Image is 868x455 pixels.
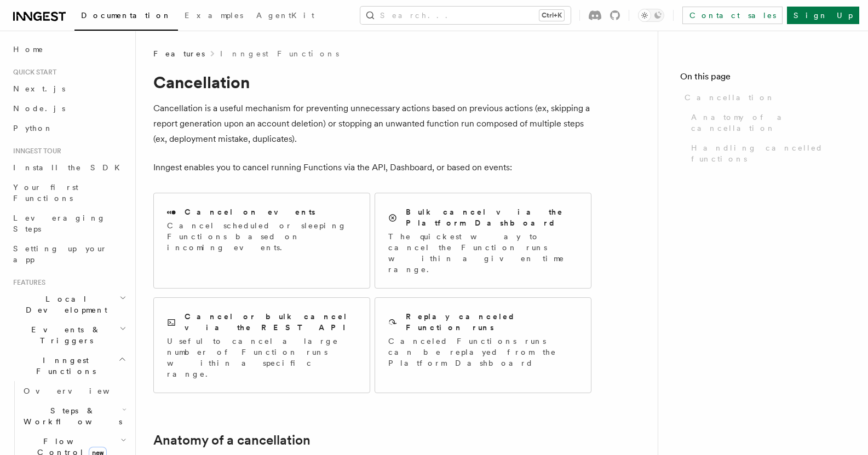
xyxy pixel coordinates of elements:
[185,11,243,20] span: Examples
[375,193,591,289] a: Bulk cancel via the Platform DashboardThe quickest way to cancel the Function runs within a given...
[153,297,370,393] a: Cancel or bulk cancel via the REST APIUseful to cancel a large number of Function runs within a s...
[13,104,65,113] span: Node.js
[388,231,578,275] p: The quickest way to cancel the Function runs within a given time range.
[13,183,78,203] span: Your first Functions
[9,350,129,381] button: Inngest Functions
[691,112,846,134] span: Anatomy of a cancellation
[9,293,119,315] span: Local Development
[406,311,578,333] h2: Replay canceled Function runs
[375,297,591,393] a: Replay canceled Function runsCanceled Functions runs can be replayed from the Platform Dashboard
[9,355,118,377] span: Inngest Functions
[74,3,178,31] a: Documentation
[687,107,846,138] a: Anatomy of a cancellation
[13,84,65,93] span: Next.js
[19,405,122,427] span: Steps & Workflows
[9,239,129,269] a: Setting up your app
[220,48,339,59] a: Inngest Functions
[153,72,591,92] h1: Cancellation
[787,7,859,24] a: Sign Up
[685,92,775,103] span: Cancellation
[9,177,129,208] a: Your first Functions
[153,48,205,59] span: Features
[691,142,846,164] span: Handling cancelled functions
[9,147,61,155] span: Inngest tour
[250,3,321,30] a: AgentKit
[19,381,129,401] a: Overview
[178,3,250,30] a: Examples
[9,324,119,346] span: Events & Triggers
[185,206,315,217] h2: Cancel on events
[406,206,578,228] h2: Bulk cancel via the Platform Dashboard
[388,336,578,368] p: Canceled Functions runs can be replayed from the Platform Dashboard
[81,11,171,20] span: Documentation
[167,336,357,379] p: Useful to cancel a large number of Function runs within a specific range.
[680,70,846,88] h4: On this page
[539,10,564,21] kbd: Ctrl+K
[680,88,846,107] a: Cancellation
[167,220,357,253] p: Cancel scheduled or sleeping Functions based on incoming events.
[9,39,129,59] a: Home
[13,214,106,233] span: Leveraging Steps
[9,79,129,99] a: Next.js
[13,44,44,55] span: Home
[13,244,107,264] span: Setting up your app
[9,68,56,77] span: Quick start
[9,158,129,177] a: Install the SDK
[13,124,53,133] span: Python
[687,138,846,169] a: Handling cancelled functions
[9,278,45,287] span: Features
[9,320,129,350] button: Events & Triggers
[360,7,571,24] button: Search...Ctrl+K
[19,401,129,431] button: Steps & Workflows
[9,208,129,239] a: Leveraging Steps
[153,160,591,175] p: Inngest enables you to cancel running Functions via the API, Dashboard, or based on events:
[24,387,136,395] span: Overview
[13,163,127,172] span: Install the SDK
[185,311,357,333] h2: Cancel or bulk cancel via the REST API
[256,11,314,20] span: AgentKit
[9,289,129,320] button: Local Development
[682,7,783,24] a: Contact sales
[153,101,591,147] p: Cancellation is a useful mechanism for preventing unnecessary actions based on previous actions (...
[9,118,129,138] a: Python
[638,9,664,22] button: Toggle dark mode
[9,99,129,118] a: Node.js
[153,193,370,289] a: Cancel on eventsCancel scheduled or sleeping Functions based on incoming events.
[153,433,311,448] a: Anatomy of a cancellation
